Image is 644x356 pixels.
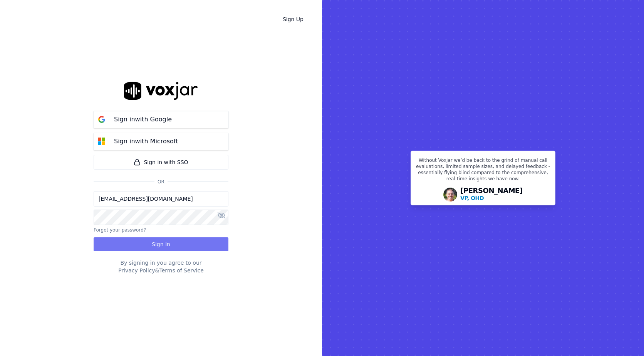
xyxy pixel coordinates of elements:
[416,157,550,185] p: Without Voxjar we’d be back to the grind of manual call evaluations, limited sample sizes, and de...
[443,188,457,202] img: Avatar
[159,267,203,274] button: Terms of Service
[118,267,155,274] button: Privacy Policy
[460,194,484,202] p: VP, OHD
[94,112,109,127] img: google Sign in button
[94,191,228,207] input: Email
[94,227,146,233] button: Forgot your password?
[277,12,310,26] a: Sign Up
[154,179,168,185] span: Or
[124,82,198,100] img: logo
[94,133,228,150] button: Sign inwith Microsoft
[94,134,109,149] img: microsoft Sign in button
[94,111,228,128] button: Sign inwith Google
[94,155,228,170] a: Sign in with SSO
[114,115,172,124] p: Sign in with Google
[94,259,228,274] div: By signing in you agree to our &
[460,187,523,202] div: [PERSON_NAME]
[94,237,228,251] button: Sign In
[114,137,178,146] p: Sign in with Microsoft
